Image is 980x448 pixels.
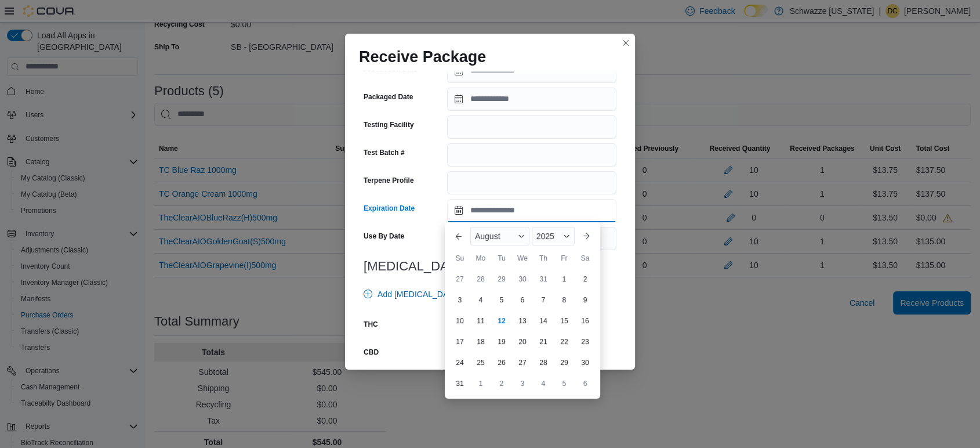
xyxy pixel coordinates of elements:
div: day-19 [492,333,511,351]
div: Sa [576,249,594,268]
span: August [475,232,500,241]
div: day-9 [576,291,594,309]
div: day-5 [555,374,574,393]
div: day-6 [576,374,594,393]
label: Testing Facility [364,120,413,129]
div: day-1 [471,374,490,393]
div: day-30 [576,353,594,372]
div: day-25 [471,353,490,372]
label: Expiration Date [364,204,415,213]
div: day-31 [451,374,469,393]
div: day-28 [534,353,553,372]
div: day-8 [555,291,574,309]
h3: [MEDICAL_DATA] [364,259,616,273]
input: Press the down key to open a popover containing a calendar. [447,88,616,111]
div: day-16 [576,312,594,330]
div: day-2 [576,270,594,288]
div: Th [534,249,553,268]
div: day-24 [451,353,469,372]
h1: Receive Package [359,48,486,66]
button: Add [MEDICAL_DATA] [359,283,464,306]
span: 2025 [536,232,554,241]
div: Tu [492,249,511,268]
div: day-4 [471,291,490,309]
div: day-23 [576,333,594,351]
div: day-30 [513,270,532,288]
div: day-3 [513,374,532,393]
label: Use By Date [364,232,404,241]
div: day-5 [492,291,511,309]
label: Packaged Date [364,92,413,102]
div: day-31 [534,270,553,288]
div: day-1 [555,270,574,288]
div: day-10 [451,312,469,330]
div: day-20 [513,333,532,351]
label: Test Batch # [364,148,404,157]
div: day-6 [513,291,532,309]
div: day-7 [534,291,553,309]
div: day-15 [555,312,574,330]
button: Previous Month [449,227,468,245]
div: day-29 [492,270,511,288]
label: CBD [364,348,379,357]
span: Add [MEDICAL_DATA] [378,288,460,300]
div: We [513,249,532,268]
div: day-28 [471,270,490,288]
input: Press the down key to enter a popover containing a calendar. Press the escape key to close the po... [447,199,616,222]
div: Button. Open the year selector. 2025 is currently selected. [532,227,575,245]
div: day-14 [534,312,553,330]
div: day-27 [513,353,532,372]
button: Next month [577,227,596,245]
div: Fr [555,249,574,268]
div: day-12 [492,312,511,330]
div: day-13 [513,312,532,330]
button: Closes this modal window [619,36,633,50]
div: day-4 [534,374,553,393]
div: day-27 [451,270,469,288]
div: day-26 [492,353,511,372]
div: Su [451,249,469,268]
div: day-18 [471,333,490,351]
div: day-29 [555,353,574,372]
div: day-3 [451,291,469,309]
input: Press the down key to open a popover containing a calendar. [447,60,616,83]
div: day-11 [471,312,490,330]
div: day-17 [451,333,469,351]
div: August, 2025 [449,269,596,394]
label: Terpene Profile [364,176,413,185]
div: day-22 [555,333,574,351]
div: Mo [471,249,490,268]
div: day-2 [492,374,511,393]
label: THC [364,320,378,329]
div: Button. Open the month selector. August is currently selected. [470,227,529,245]
div: day-21 [534,333,553,351]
